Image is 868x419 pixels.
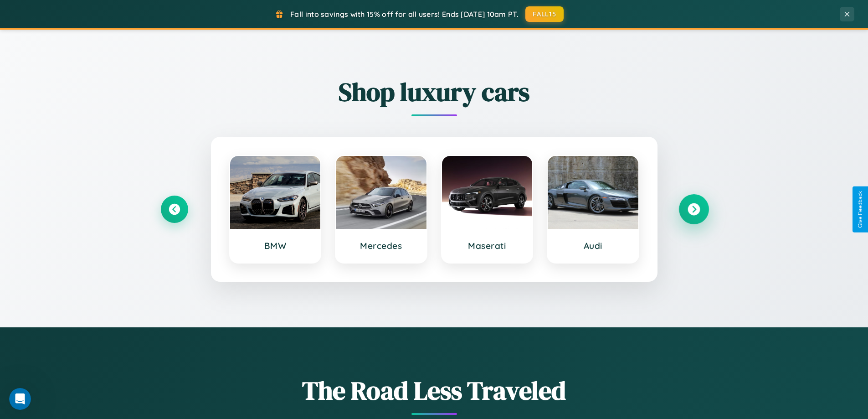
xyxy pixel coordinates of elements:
[525,6,564,22] button: FALL15
[239,240,312,251] h3: BMW
[161,74,708,109] h2: Shop luxury cars
[9,388,31,410] iframe: Intercom live chat
[161,373,708,408] h1: The Road Less Traveled
[290,10,519,19] span: Fall into savings with 15% off for all users! Ends [DATE] 10am PT.
[345,240,417,251] h3: Mercedes
[451,240,524,251] h3: Maserati
[857,191,863,228] div: Give Feedback
[557,240,629,251] h3: Audi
